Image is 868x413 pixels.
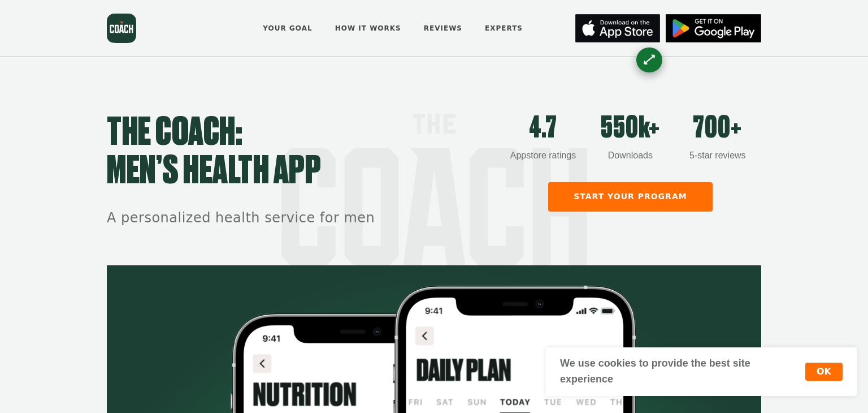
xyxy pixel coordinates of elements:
[666,14,761,42] img: App Store button
[587,114,674,143] div: 550k+
[107,14,136,43] img: the coach logo
[575,14,660,42] img: App Store button
[639,50,659,70] div: ⟷
[560,356,805,388] div: We use cookies to provide the best site experience
[331,16,405,41] a: How it works
[420,16,466,41] a: Reviews
[259,16,316,41] a: Your goal
[107,209,500,228] h2: A personalized health service for men
[107,14,136,43] a: the Coach homepage
[674,149,761,162] div: 5-star reviews
[674,114,761,143] div: 700+
[587,149,674,162] div: Downloads
[500,114,587,143] div: 4.7
[107,114,500,191] h1: THE COACH: men’s health app
[481,16,527,41] a: Experts
[805,363,843,381] button: OK
[548,182,713,212] a: Start your program
[500,149,587,162] div: Appstore ratings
